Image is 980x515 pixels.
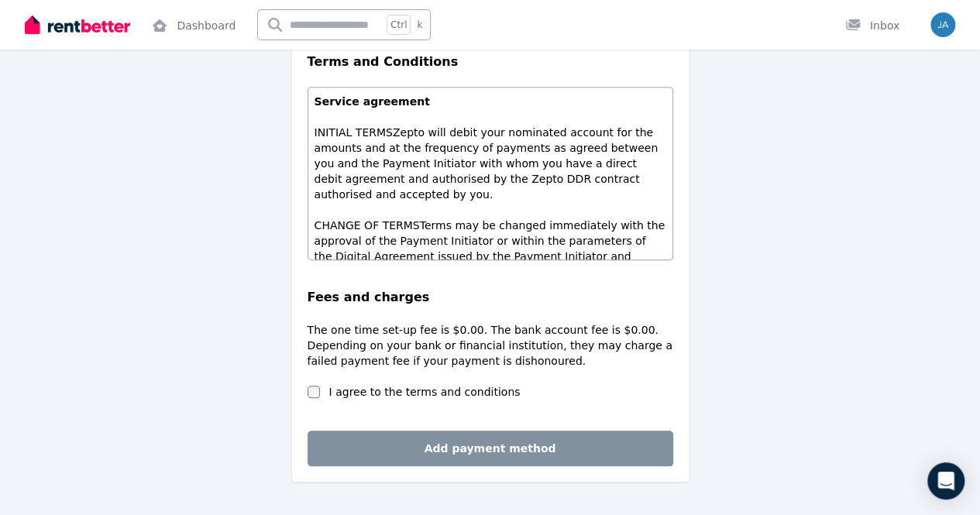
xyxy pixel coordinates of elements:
span: k [417,19,422,31]
span: Ctrl [387,15,411,35]
div: Open Intercom Messenger [927,462,965,500]
span: CHANGE OF TERMS [315,219,420,232]
p: Terms may be changed immediately with the approval of the Payment Initiator or within the paramet... [315,218,666,295]
p: The one time set-up fee is $0.00. The bank account fee is $0.00. Depending on your bank or financ... [308,322,673,369]
label: I agree to the terms and conditions [329,384,521,400]
img: RentBetter [25,13,130,36]
span: INITIAL TERMS [315,126,393,139]
img: James PItchforth [930,12,955,37]
div: Inbox [845,18,899,33]
legend: Fees and charges [308,288,673,307]
legend: Terms and Conditions [308,53,673,71]
p: Zepto will debit your nominated account for the amounts and at the frequency of payments as agree... [315,125,666,202]
p: Service agreement [315,94,666,109]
